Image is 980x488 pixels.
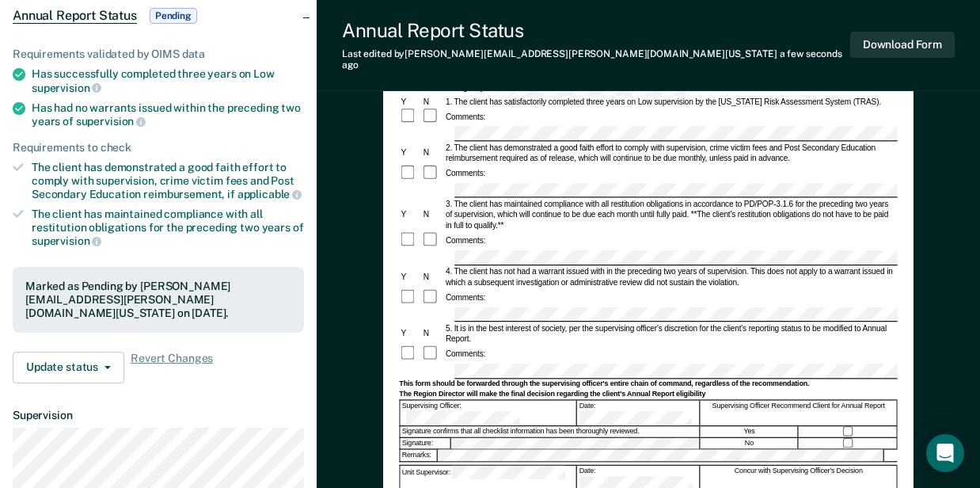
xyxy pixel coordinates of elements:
[32,67,304,94] div: Has successfully completed three years on Low
[150,8,197,24] span: Pending
[443,168,487,179] div: Comments:
[421,209,443,220] div: N
[443,96,897,107] div: 1. The client has satisfactorily completed three years on Low supervision by the [US_STATE] Risk ...
[13,48,304,61] div: Requirements validated by OIMS data
[443,349,487,360] div: Comments:
[400,426,700,437] div: Signature confirms that all checklist information has been thoroughly reviewed.
[399,271,421,282] div: Y
[421,328,443,339] div: N
[131,352,213,383] span: Revert Changes
[13,352,124,383] button: Update status
[399,96,421,107] div: Y
[577,400,699,425] div: Date:
[342,19,850,42] div: Annual Report Status
[32,82,101,94] span: supervision
[76,115,146,128] span: supervision
[400,449,438,460] div: Remarks:
[400,400,576,425] div: Supervising Officer:
[443,111,487,122] div: Comments:
[421,96,443,107] div: N
[399,147,421,158] div: Y
[237,188,302,200] span: applicable
[399,389,897,398] div: The Region Director will make the final decision regarding the client's Annual Report eligibility
[13,409,304,422] dt: Supervision
[25,280,291,319] div: Marked as Pending by [PERSON_NAME][EMAIL_ADDRESS][PERSON_NAME][DOMAIN_NAME][US_STATE] on [DATE].
[399,328,421,339] div: Y
[701,426,799,437] div: Yes
[421,271,443,282] div: N
[399,209,421,220] div: Y
[32,101,304,128] div: Has had no warrants issued within the preceding two years of
[400,437,450,448] div: Signature:
[701,437,799,448] div: No
[399,379,897,389] div: This form should be forwarded through the supervising officer's entire chain of command, regardle...
[13,141,304,154] div: Requirements to check
[850,32,955,58] button: Download Form
[421,147,443,158] div: N
[32,161,304,201] div: The client has demonstrated a good faith effort to comply with supervision, crime victim fees and...
[701,400,898,425] div: Supervising Officer Recommend Client for Annual Report
[453,81,688,95] div: Eligibility Month:
[443,235,487,246] div: Comments:
[443,199,897,231] div: 3. The client has maintained compliance with all restitution obligations in accordance to PD/POP-...
[443,292,487,303] div: Comments:
[443,266,897,288] div: 4. The client has not had a warrant issued with in the preceding two years of supervision. This d...
[13,8,137,24] span: Annual Report Status
[32,208,304,248] div: The client has maintained compliance with all restitution obligations for the preceding two years of
[342,48,842,71] span: a few seconds ago
[32,234,101,247] span: supervision
[342,48,850,71] div: Last edited by [PERSON_NAME][EMAIL_ADDRESS][PERSON_NAME][DOMAIN_NAME][US_STATE]
[926,434,964,472] div: Open Intercom Messenger
[443,322,897,344] div: 5. It is in the best interest of society, per the supervising officer's discretion for the client...
[443,142,897,163] div: 2. The client has demonstrated a good faith effort to comply with supervision, crime victim fees ...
